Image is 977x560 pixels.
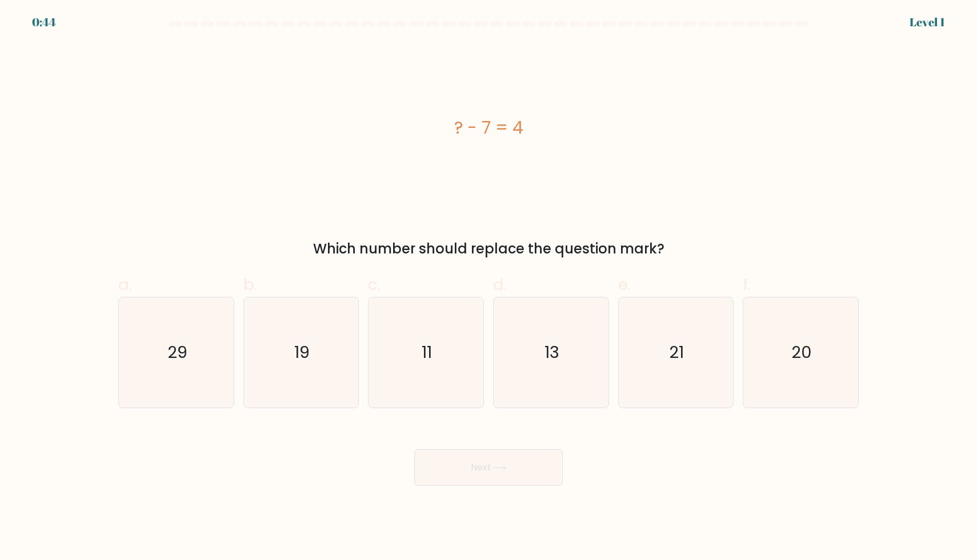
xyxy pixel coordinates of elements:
[670,341,684,364] text: 21
[368,273,381,296] span: c.
[544,341,559,364] text: 13
[118,273,132,296] span: a.
[618,273,631,296] span: e.
[910,14,945,31] div: Level 1
[493,273,507,296] span: d.
[414,449,563,486] button: Next
[243,273,257,296] span: b.
[422,341,433,364] text: 11
[294,341,310,364] text: 19
[743,273,751,296] span: f.
[118,115,859,140] div: ? - 7 = 4
[32,14,56,31] div: 0:44
[125,239,852,259] div: Which number should replace the question mark?
[167,341,187,364] text: 29
[792,341,812,364] text: 20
